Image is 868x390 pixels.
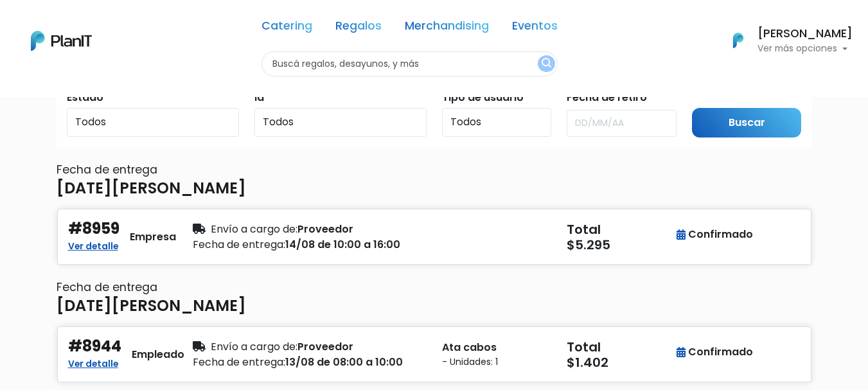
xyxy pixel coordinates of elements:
h5: $1.402 [567,355,676,370]
label: Estado [67,90,103,105]
h5: $5.295 [567,237,676,253]
a: Merchandising [405,21,489,36]
span: Envío a cargo de: [211,339,297,354]
img: PlanIt Logo [724,26,752,55]
div: ¿Necesitás ayuda? [66,12,185,37]
h6: Fecha de entrega [57,163,812,177]
input: Buscar [692,108,802,138]
h4: [DATE][PERSON_NAME] [57,297,246,315]
h6: Fecha de entrega [57,281,812,294]
h4: #8959 [68,220,120,238]
h5: Total [567,339,673,355]
h4: [DATE][PERSON_NAME] [57,179,246,198]
a: Regalos [335,21,382,36]
div: Proveedor [193,222,427,237]
img: search_button-432b6d5273f82d61273b3651a40e1bd1b912527efae98b1b7a1b2c0702e16a8d.svg [542,58,551,70]
div: Empleado [132,347,184,362]
span: Fecha de entrega: [193,355,285,369]
label: Fecha de retiro [567,90,647,105]
div: Proveedor [193,339,427,355]
button: #8959 Ver detalle Empresa Envío a cargo de:Proveedor Fecha de entrega:14/08 de 10:00 a 16:00 Tota... [57,208,812,265]
p: Ver más opciones [757,44,853,53]
div: Empresa [130,229,176,245]
button: PlanIt Logo [PERSON_NAME] Ver más opciones [716,24,853,57]
small: - Unidades: 1 [442,355,551,369]
div: Confirmado [677,227,753,242]
a: Ver detalle [68,355,118,370]
span: Fecha de entrega: [193,237,285,252]
input: DD/MM/AA [567,110,677,137]
img: PlanIt Logo [31,31,92,51]
div: Confirmado [677,344,753,360]
label: Tipo de usuario [442,90,524,105]
a: Ver detalle [68,237,118,253]
p: Ata cabos [442,340,551,355]
h4: #8944 [68,337,121,356]
a: Catering [261,21,312,36]
h6: [PERSON_NAME] [757,28,853,40]
div: 13/08 de 08:00 a 10:00 [193,355,427,370]
input: Buscá regalos, desayunos, y más [261,51,558,76]
span: Envío a cargo de: [211,222,297,236]
h5: Total [567,222,673,237]
label: Submit [692,90,729,105]
div: 14/08 de 10:00 a 16:00 [193,237,427,253]
a: Eventos [512,21,558,36]
button: #8944 Ver detalle Empleado Envío a cargo de:Proveedor Fecha de entrega:13/08 de 08:00 a 10:00 Ata... [57,326,812,383]
label: Id [254,90,264,105]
